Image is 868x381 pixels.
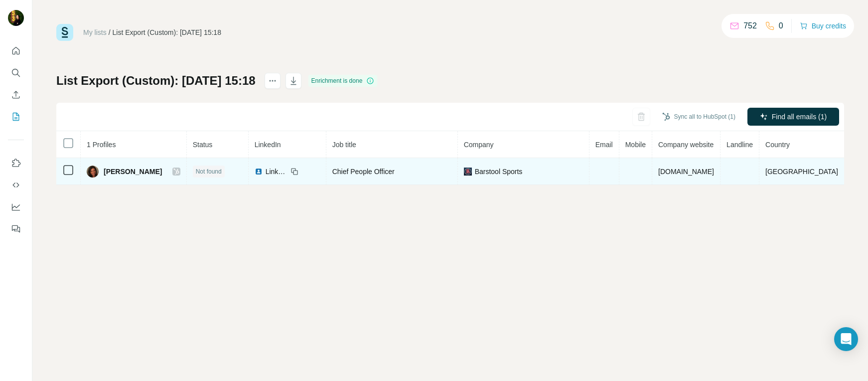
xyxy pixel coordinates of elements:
[595,141,613,149] span: Email
[464,168,472,176] img: company-logo
[56,73,256,89] h1: List Export (Custom): [DATE] 15:18
[765,141,790,149] span: Country
[266,167,288,177] span: LinkedIn
[800,19,846,33] button: Buy credits
[196,167,222,176] span: Not found
[8,108,24,126] button: My lists
[308,75,378,87] div: Enrichment is done
[658,141,714,149] span: Company website
[332,168,395,176] span: Chief People Officer
[255,141,281,149] span: LinkedIn
[8,42,24,60] button: Quick start
[772,112,827,122] span: Find all emails (1)
[87,166,99,178] img: Avatar
[8,64,24,82] button: Search
[56,24,73,41] img: Surfe Logo
[834,327,858,351] div: Open Intercom Messenger
[83,28,107,36] a: My lists
[655,109,742,124] button: Sync all to HubSpot (1)
[193,141,213,149] span: Status
[779,20,783,32] p: 0
[765,168,838,176] span: [GEOGRAPHIC_DATA]
[8,220,24,238] button: Feedback
[625,141,646,149] span: Mobile
[475,167,523,177] span: Barstool Sports
[104,167,162,177] span: [PERSON_NAME]
[658,168,714,176] span: [DOMAIN_NAME]
[8,10,24,26] img: Avatar
[109,27,111,37] li: /
[726,141,753,149] span: Landline
[113,27,221,37] div: List Export (Custom): [DATE] 15:18
[464,141,494,149] span: Company
[87,141,116,149] span: 1 Profiles
[8,154,24,172] button: Use Surfe on LinkedIn
[255,168,263,176] img: LinkedIn logo
[8,176,24,194] button: Use Surfe API
[743,20,757,32] p: 752
[8,198,24,216] button: Dashboard
[8,86,24,104] button: Enrich CSV
[332,141,356,149] span: Job title
[265,73,281,89] button: actions
[747,108,839,126] button: Find all emails (1)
